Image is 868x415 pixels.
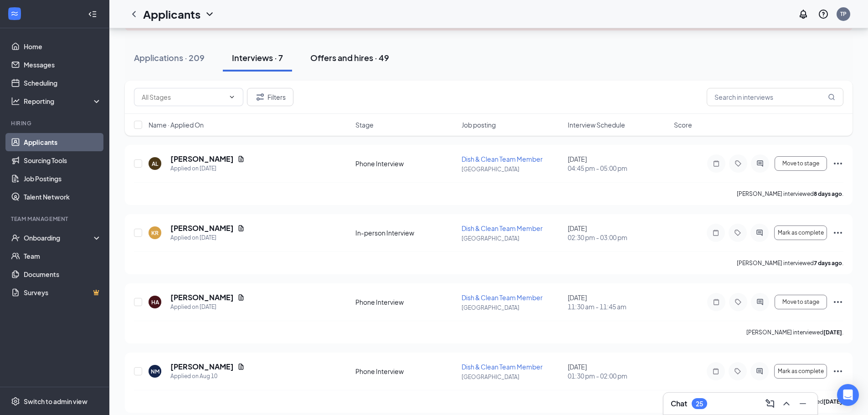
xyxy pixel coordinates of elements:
[832,366,843,377] svg: Ellipses
[568,224,668,242] div: [DATE]
[568,302,668,311] span: 11:30 am - 11:45 am
[24,283,102,302] a: SurveysCrown
[462,304,562,312] p: [GEOGRAPHIC_DATA]
[24,233,94,242] div: Onboarding
[568,120,625,129] span: Interview Schedule
[733,298,744,306] svg: Tag
[710,229,721,236] svg: Note
[232,52,283,63] div: Interviews · 7
[11,397,20,406] svg: Settings
[237,225,245,232] svg: Document
[696,400,703,408] div: 25
[204,9,215,20] svg: ChevronDown
[24,133,102,151] a: Applicants
[11,215,100,223] div: Team Management
[674,120,692,129] span: Score
[711,298,722,306] svg: Note
[134,52,205,63] div: Applications · 209
[170,362,234,372] h5: [PERSON_NAME]
[778,230,824,236] span: Mark as complete
[24,247,102,265] a: Team
[737,190,843,198] p: [PERSON_NAME] interviewed .
[88,10,97,19] svg: Collapse
[832,297,843,307] svg: Ellipses
[797,398,808,409] svg: Minimize
[128,9,139,20] svg: ChevronLeft
[355,228,456,237] div: In-person Interview
[462,293,543,302] span: Dish & Clean Team Member
[170,372,245,381] div: Applied on Aug 10
[24,74,102,92] a: Scheduling
[828,93,835,101] svg: MagnifyingGlass
[462,224,543,232] span: Dish & Clean Team Member
[11,233,20,242] svg: UserCheck
[462,120,496,129] span: Job posting
[754,368,765,375] svg: ActiveChat
[707,88,843,106] input: Search in interviews
[24,37,102,56] a: Home
[24,97,102,106] div: Reporting
[711,160,722,167] svg: Note
[754,229,765,236] svg: ActiveChat
[568,362,668,380] div: [DATE]
[462,363,543,371] span: Dish & Clean Team Member
[247,88,293,106] button: Filter Filters
[228,93,236,101] svg: ChevronDown
[10,9,19,18] svg: WorkstreamLogo
[237,155,245,163] svg: Document
[568,154,668,173] div: [DATE]
[818,9,829,20] svg: QuestionInfo
[355,367,456,376] div: Phone Interview
[170,164,245,173] div: Applied on [DATE]
[671,399,687,409] h3: Chat
[778,368,824,374] span: Mark as complete
[170,223,234,233] h5: [PERSON_NAME]
[143,6,200,22] h1: Applicants
[170,302,245,312] div: Applied on [DATE]
[781,398,792,409] svg: ChevronUp
[355,159,456,168] div: Phone Interview
[151,368,159,375] div: NM
[775,295,827,309] button: Move to stage
[814,260,842,266] b: 7 days ago
[24,56,102,74] a: Messages
[24,169,102,188] a: Job Postings
[24,151,102,169] a: Sourcing Tools
[755,160,765,167] svg: ActiveChat
[837,384,859,406] div: Open Intercom Messenger
[779,396,794,411] button: ChevronUp
[462,235,562,242] p: [GEOGRAPHIC_DATA]
[765,398,776,409] svg: ComposeMessage
[763,396,777,411] button: ComposeMessage
[568,371,668,380] span: 01:30 pm - 02:00 pm
[774,225,827,240] button: Mark as complete
[832,158,843,169] svg: Ellipses
[568,164,668,173] span: 04:45 pm - 05:00 pm
[170,292,234,302] h5: [PERSON_NAME]
[255,92,266,102] svg: Filter
[732,229,743,236] svg: Tag
[355,297,456,307] div: Phone Interview
[310,52,389,63] div: Offers and hires · 49
[746,328,843,336] p: [PERSON_NAME] interviewed .
[24,188,102,206] a: Talent Network
[733,160,744,167] svg: Tag
[737,259,843,267] p: [PERSON_NAME] interviewed .
[355,120,374,129] span: Stage
[237,363,245,370] svg: Document
[823,329,842,336] b: [DATE]
[24,265,102,283] a: Documents
[568,293,668,311] div: [DATE]
[796,396,810,411] button: Minimize
[151,298,159,306] div: HA
[11,97,20,106] svg: Analysis
[755,298,765,306] svg: ActiveChat
[840,10,847,18] div: TP
[24,397,87,406] div: Switch to admin view
[710,368,721,375] svg: Note
[568,233,668,242] span: 02:30 pm - 03:00 pm
[732,368,743,375] svg: Tag
[462,165,562,173] p: [GEOGRAPHIC_DATA]
[11,119,100,127] div: Hiring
